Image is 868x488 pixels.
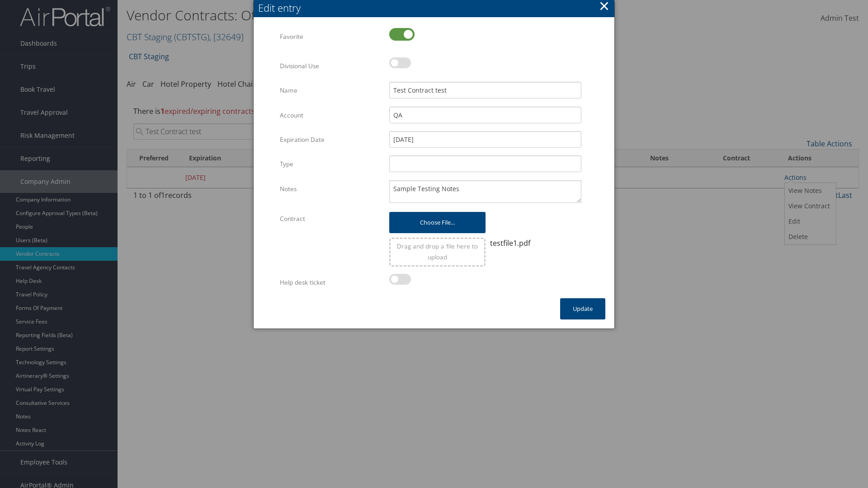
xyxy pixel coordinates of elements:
label: Account [280,107,382,124]
label: Contract [280,210,382,227]
label: Notes [280,180,382,197]
label: Type [280,155,382,173]
span: Drag and drop a file here to upload [397,242,478,261]
div: testfile1.pdf [490,238,581,249]
label: Favorite [280,28,382,45]
div: Edit entry [258,1,614,15]
button: Update [560,298,605,319]
label: Expiration Date [280,131,382,148]
label: Help desk ticket [280,274,382,291]
label: Name [280,82,382,99]
label: Divisional Use [280,57,382,75]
